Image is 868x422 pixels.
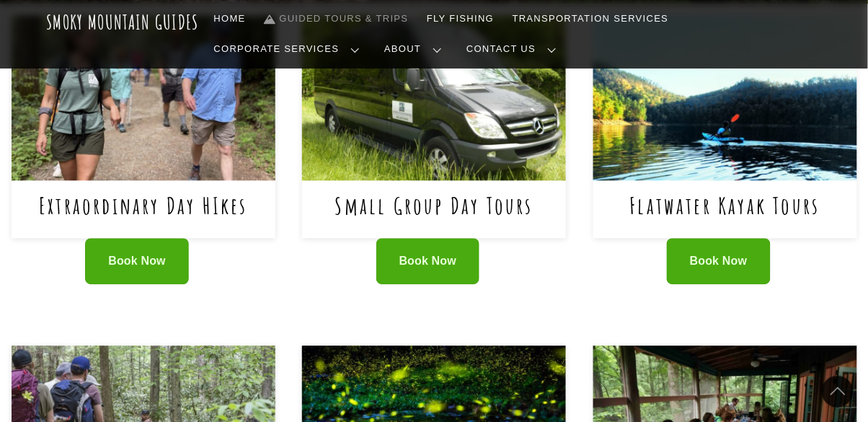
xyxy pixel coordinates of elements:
span: Book Now [399,254,457,269]
span: Book Now [108,254,166,269]
span: Book Now [690,254,748,269]
a: Book Now [376,238,480,285]
a: Book Now [667,238,771,285]
a: Contact Us [461,34,568,64]
a: Small Group Day Tours [335,190,533,220]
a: Book Now [85,238,189,285]
a: Home [208,4,252,34]
a: Extraordinary Day HIkes [39,190,248,220]
a: Flatwater Kayak Tours [630,190,820,220]
a: Smoky Mountain Guides [46,10,199,34]
img: Small Group Day Tours [302,15,566,180]
a: Guided Tours & Trips [258,4,414,34]
a: About [378,34,453,64]
a: Fly Fishing [421,4,500,34]
img: Flatwater Kayak Tours [593,15,857,180]
a: Corporate Services [208,34,372,64]
img: Extraordinary Day HIkes [12,15,275,180]
a: Transportation Services [507,4,674,34]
